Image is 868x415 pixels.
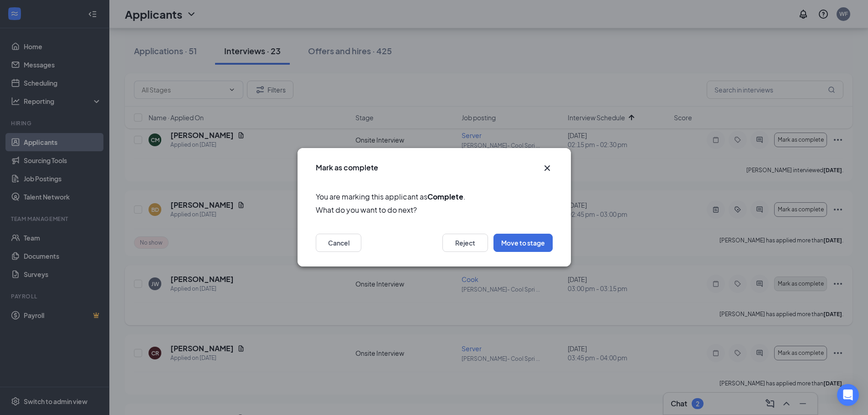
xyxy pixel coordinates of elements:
[493,234,553,252] button: Move to stage
[316,191,553,202] span: You are marking this applicant as .
[542,163,553,174] svg: Cross
[316,163,378,173] h3: Mark as complete
[542,163,553,174] button: Close
[316,205,553,216] span: What do you want to do next?
[442,234,488,252] button: Reject
[837,384,859,406] div: Open Intercom Messenger
[316,234,361,252] button: Cancel
[427,192,463,201] b: Complete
